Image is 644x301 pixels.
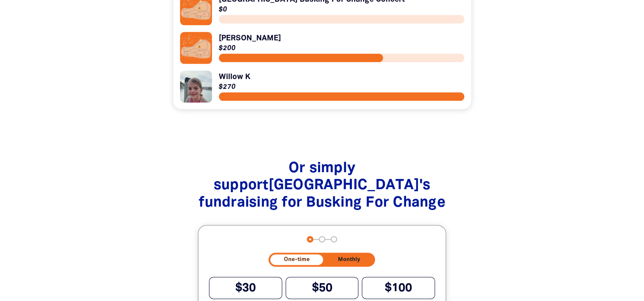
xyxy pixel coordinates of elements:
div: Donation frequency [269,253,375,267]
button: Navigate to step 3 of 3 to enter your payment details [331,236,337,242]
button: Navigate to step 2 of 3 to enter your details [319,236,325,242]
span: $100 [385,283,412,293]
span: One-time [284,257,310,262]
span: $30 [235,283,256,293]
button: $50 [286,277,359,298]
button: Navigate to step 1 of 3 to enter your donation amount [307,236,313,242]
button: $30 [209,277,282,298]
button: Monthly [325,254,374,265]
span: Monthly [338,257,360,262]
button: $100 [362,277,435,298]
button: One-time [270,254,323,265]
span: $50 [312,283,332,293]
span: Or simply support [GEOGRAPHIC_DATA] 's fundraising for Busking For Change [199,162,445,210]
